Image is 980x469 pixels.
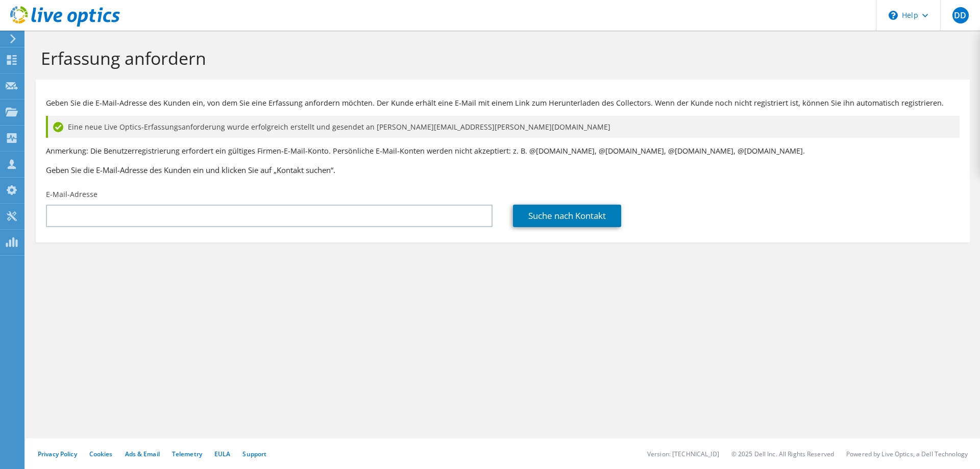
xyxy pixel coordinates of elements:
svg: \n [889,11,898,20]
span: Eine neue Live Optics-Erfassungsanforderung wurde erfolgreich erstellt und gesendet an [PERSON_NA... [68,121,610,133]
a: Privacy Policy [38,450,77,458]
li: Version: [TECHNICAL_ID] [647,450,719,458]
p: Anmerkung: Die Benutzerregistrierung erfordert ein gültiges Firmen-E-Mail-Konto. Persönliche E-Ma... [46,145,960,157]
a: EULA [214,450,230,458]
a: Telemetry [172,450,202,458]
label: E-Mail-Adresse [46,189,97,200]
a: Ads & Email [125,450,160,458]
a: Support [242,450,266,458]
a: Suche nach Kontakt [513,205,621,227]
h1: Erfassung anfordern [41,47,960,69]
p: Geben Sie die E-Mail-Adresse des Kunden ein, von dem Sie eine Erfassung anfordern möchten. Der Ku... [46,97,960,109]
a: Cookies [89,450,113,458]
h3: Geben Sie die E-Mail-Adresse des Kunden ein und klicken Sie auf „Kontakt suchen“. [46,164,960,176]
li: Powered by Live Optics, a Dell Technology [846,450,968,458]
li: © 2025 Dell Inc. All Rights Reserved [731,450,834,458]
span: DD [952,7,969,23]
